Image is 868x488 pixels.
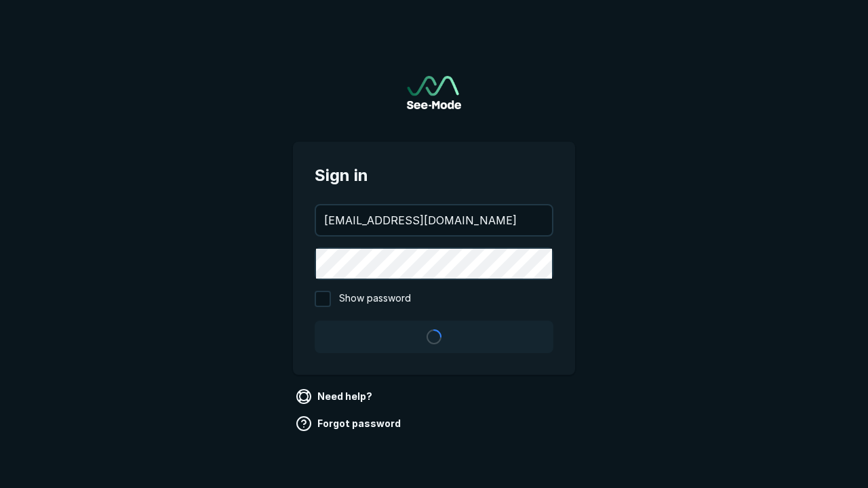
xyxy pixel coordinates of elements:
a: Forgot password [293,413,406,434]
a: Go to sign in [407,76,461,109]
img: See-Mode Logo [407,76,461,109]
span: Show password [339,291,411,307]
a: Need help? [293,386,378,407]
span: Sign in [315,163,553,188]
input: your@email.com [316,205,552,235]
